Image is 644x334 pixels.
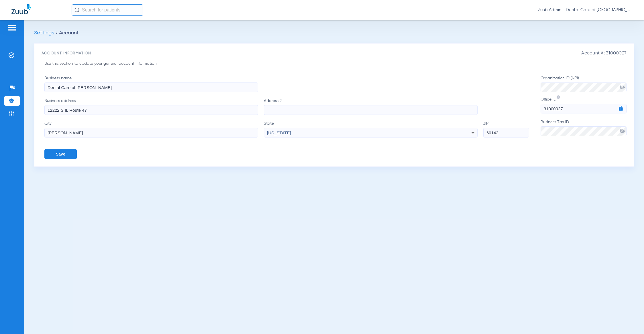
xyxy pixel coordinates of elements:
label: Business name [44,75,264,92]
input: Address 2 [264,105,478,115]
label: Organization ID (NPI) [541,75,627,92]
img: Search Icon [74,7,80,13]
label: Business address [44,98,264,115]
img: help-small-gray.svg [556,95,560,99]
label: Address 2 [264,98,483,115]
h3: Account Information [42,51,627,56]
button: Save [44,149,77,159]
span: visibility_off [619,85,625,90]
span: Account [59,30,79,36]
span: Settings [34,30,54,36]
span: [US_STATE] [267,130,291,135]
img: lock-blue.svg [618,105,624,111]
img: hamburger-icon [7,24,17,31]
input: City [44,128,258,137]
img: Zuub Logo [11,4,31,14]
span: visibility_off [619,128,625,134]
span: Office ID [541,97,556,101]
span: Account #: 31000027 [581,51,627,56]
input: Organization ID (NPI)visibility_off [541,82,627,92]
label: State [264,121,483,137]
input: ZIP [483,128,529,137]
label: City [44,121,264,137]
span: Zuub Admin - Dental Care of [GEOGRAPHIC_DATA] [538,7,633,13]
input: Office ID [541,104,627,113]
input: Business name [44,82,258,92]
label: ZIP [483,121,529,137]
input: Business address [44,105,258,115]
input: Business Tax IDvisibility_off [541,126,627,136]
p: Use this section to update your general account information. [44,61,365,67]
input: Search for patients [72,4,143,16]
label: Business Tax ID [541,119,627,136]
